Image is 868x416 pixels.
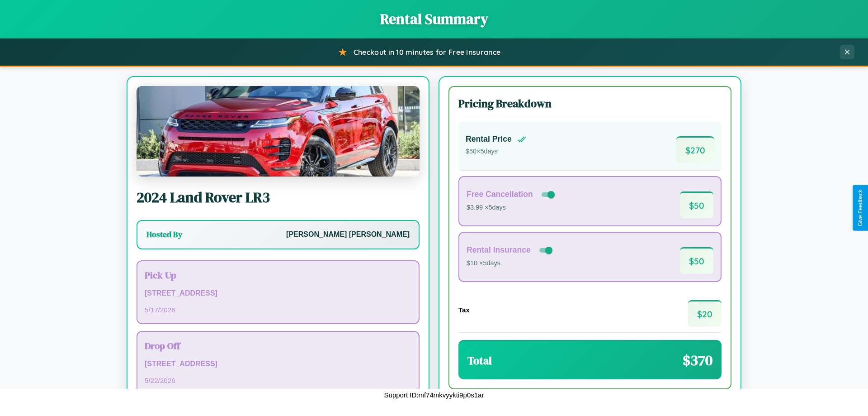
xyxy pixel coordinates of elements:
[9,9,859,29] h1: Rental Summary
[467,353,492,368] h3: Total
[286,228,410,241] p: [PERSON_NAME] [PERSON_NAME]
[145,268,411,282] h3: Pick Up
[467,190,533,199] h4: Free Cancellation
[145,374,411,387] p: 5 / 22 / 2026
[467,258,554,269] p: $10 × 5 days
[467,202,557,214] p: $3.99 × 5 days
[145,358,411,371] p: [STREET_ADDRESS]
[458,306,470,314] h4: Tax
[467,245,531,255] h4: Rental Insurance
[683,350,712,370] span: $ 370
[146,229,182,240] h3: Hosted By
[676,136,714,163] span: $ 270
[688,300,722,327] span: $ 20
[466,146,526,158] p: $ 50 × 5 days
[680,191,713,218] span: $ 50
[466,134,512,144] h4: Rental Price
[458,96,722,111] h3: Pricing Breakdown
[145,304,411,316] p: 5 / 17 / 2026
[354,48,500,57] span: Checkout in 10 minutes for Free Insurance
[384,389,484,401] p: Support ID: mf74mkvyykti9p0s1ar
[137,187,420,207] h2: 2024 Land Rover LR3
[145,287,411,300] p: [STREET_ADDRESS]
[137,86,420,177] img: Land Rover LR3
[857,190,863,226] div: Give Feedback
[145,339,411,352] h3: Drop Off
[680,247,713,274] span: $ 50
